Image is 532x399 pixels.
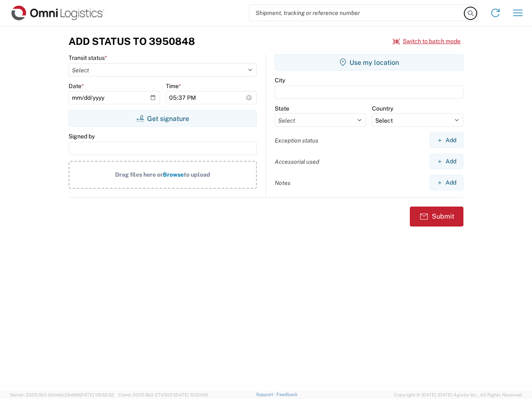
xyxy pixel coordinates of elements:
[69,35,195,47] h3: Add Status to 3950848
[410,207,463,227] button: Submit
[394,391,522,399] span: Copyright © [DATE]-[DATE] Agistix Inc., All Rights Reserved
[69,110,257,127] button: Get signature
[393,34,461,48] button: Switch to batch mode
[372,105,393,112] label: Country
[118,392,208,397] span: Client: 2025.18.0-27d3021
[174,392,208,397] span: [DATE] 10:20:09
[115,171,163,178] span: Drag files here or
[275,158,319,165] label: Accessorial used
[275,76,285,84] label: City
[430,154,463,169] button: Add
[69,54,107,62] label: Transit status
[276,392,298,397] a: Feedback
[275,105,289,112] label: State
[275,54,463,71] button: Use my location
[166,82,181,90] label: Time
[256,392,277,397] a: Support
[275,179,291,187] label: Notes
[69,82,84,90] label: Date
[69,133,95,140] label: Signed by
[275,137,318,144] label: Exception status
[10,392,114,397] span: Server: 2025.18.0-bb0e0c2bd68
[430,133,463,148] button: Add
[163,171,184,178] span: Browse
[249,5,465,21] input: Shipment, tracking or reference number
[430,175,463,190] button: Add
[79,392,114,397] span: [DATE] 09:52:52
[184,171,210,178] span: to upload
